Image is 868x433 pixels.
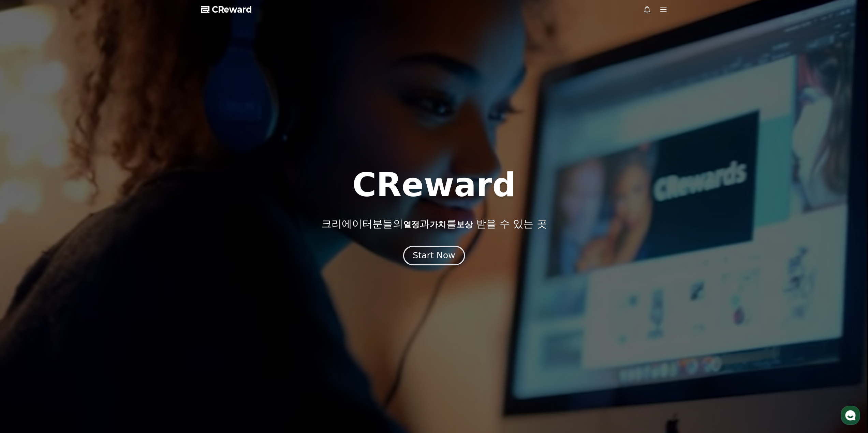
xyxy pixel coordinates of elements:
[456,220,472,229] span: 보상
[429,220,446,229] span: 가치
[403,220,419,229] span: 열정
[403,246,465,265] button: Start Now
[2,216,45,233] a: 홈
[21,226,26,232] span: 홈
[413,250,455,261] div: Start Now
[45,216,88,233] a: 대화
[352,169,516,201] h1: CReward
[212,4,252,15] span: CReward
[88,216,131,233] a: 설정
[321,218,547,230] p: 크리에이터분들의 과 를 받을 수 있는 곳
[62,227,71,232] span: 대화
[404,253,464,260] a: Start Now
[201,4,252,15] a: CReward
[105,226,114,232] span: 설정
